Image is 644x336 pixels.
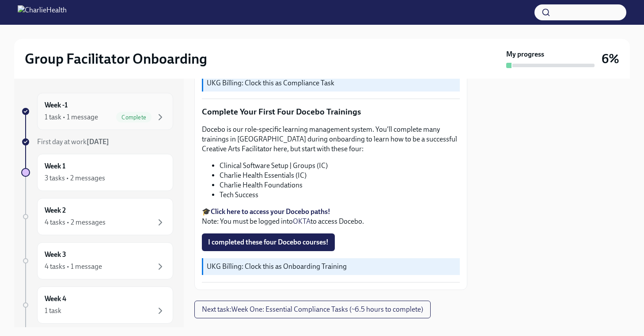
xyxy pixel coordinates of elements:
p: Complete Your First Four Docebo Trainings [202,106,460,118]
li: Clinical Software Setup | Groups (IC) [220,161,460,171]
p: 🎓 Note: You must be logged into to access Docebo. [202,207,460,226]
strong: My progress [506,50,544,59]
p: UKG Billing: Clock this as Compliance Task [207,78,456,88]
a: Week 24 tasks • 2 messages [21,198,173,235]
span: Complete [116,114,152,121]
div: 3 tasks • 2 messages [45,173,105,183]
h6: Week -1 [45,100,68,110]
li: Charlie Health Foundations [220,180,460,190]
div: 4 tasks • 1 message [45,262,102,271]
button: I completed these four Docebo courses! [202,233,335,251]
a: OKTA [293,217,311,225]
h6: Week 1 [45,161,65,171]
p: UKG Billing: Clock this as Onboarding Training [207,262,456,271]
div: 1 task [45,306,61,316]
strong: [DATE] [87,137,109,146]
img: CharlieHealth [18,5,67,19]
span: First day at work [37,137,109,146]
span: Next task : Week One: Essential Compliance Tasks (~6.5 hours to complete) [202,305,423,314]
h6: Week 3 [45,250,66,260]
h6: Week 2 [45,206,66,215]
a: Week -11 task • 1 messageComplete [21,93,173,130]
li: Tech Success [220,190,460,200]
div: 4 tasks • 2 messages [45,218,106,227]
a: First day at work[DATE] [21,137,173,147]
a: Week 34 tasks • 1 message [21,242,173,279]
h3: 6% [602,51,619,67]
span: I completed these four Docebo courses! [208,238,329,247]
h6: Week 4 [45,294,66,304]
div: 1 task • 1 message [45,112,98,122]
p: Docebo is our role-specific learning management system. You'll complete many trainings in [GEOGRA... [202,125,460,154]
li: Charlie Health Essentials (IC) [220,171,460,180]
h2: Group Facilitator Onboarding [25,50,207,68]
a: Click here to access your Docebo paths! [211,207,330,216]
button: Next task:Week One: Essential Compliance Tasks (~6.5 hours to complete) [194,301,431,318]
a: Week 13 tasks • 2 messages [21,154,173,191]
a: Week 41 task [21,286,173,324]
